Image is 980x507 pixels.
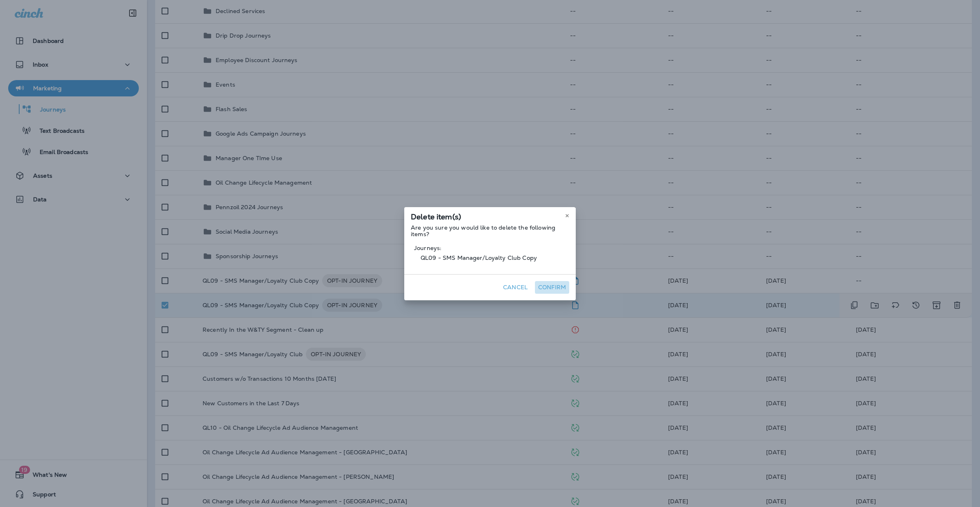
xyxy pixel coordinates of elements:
p: Are you sure you would like to delete the following items? [411,224,569,237]
button: Cancel [500,281,531,294]
div: Delete item(s) [404,207,576,224]
span: QL09 - SMS Manager/Loyalty Club Copy [414,251,566,264]
span: Journeys: [414,245,566,251]
button: Confirm [535,281,569,294]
